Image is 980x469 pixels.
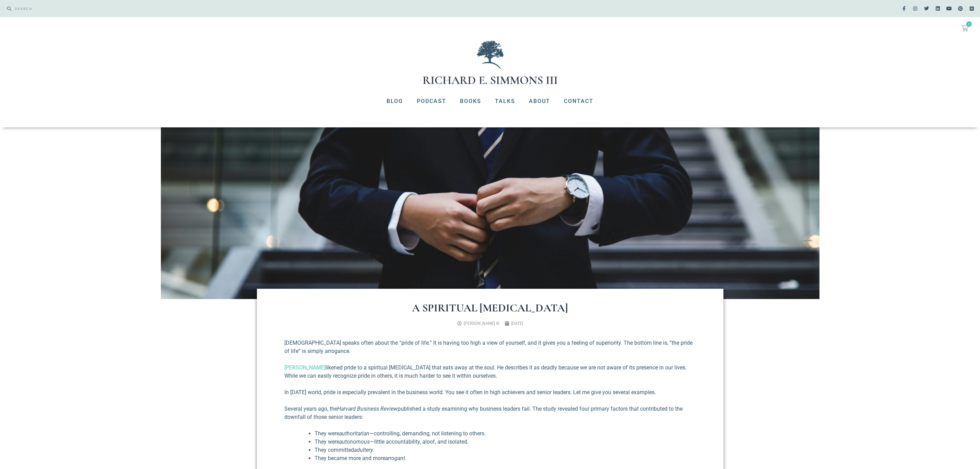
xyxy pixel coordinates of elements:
p: [DEMOGRAPHIC_DATA] speaks often about the “pride of life.” It is having too high a view of yourse... [284,339,696,355]
p: In [DATE] world, pride is especially prevalent in the business world. You see it often in high ac... [284,388,696,397]
a: About [522,92,557,110]
p: likened pride to a spiritual [MEDICAL_DATA] that eats away at the soul. He describes it as deadly... [284,364,696,380]
li: They became more and more . [315,454,696,462]
a: Blog [380,92,410,110]
img: hunters-race-MYbhN8KaaEc-unsplash [161,127,819,299]
em: adultery [354,447,373,453]
em: Harvard Business Review [337,405,398,412]
li: They were —controlling, demanding, not listening to others. [315,430,696,438]
input: SEARCH [11,3,487,14]
li: They were —little accountability, aloof, and isolated. [315,438,696,446]
li: They committed . [315,446,696,454]
a: Podcast [410,92,453,110]
em: autonomous [339,438,370,445]
a: Talks [488,92,522,110]
em: authoritarian [339,430,369,437]
em: arrogant [385,455,405,461]
a: [PERSON_NAME] [284,364,326,371]
span: [PERSON_NAME] III [464,321,499,326]
a: [DATE] [505,320,523,327]
h1: A Spiritual [MEDICAL_DATA] [284,302,696,313]
p: Several years ago, the published a study examining why business leaders fail. The study revealed ... [284,405,696,421]
a: Contact [557,92,600,110]
a: Books [453,92,488,110]
time: [DATE] [511,321,523,326]
a: 0 [953,21,977,36]
span: 0 [966,21,972,27]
